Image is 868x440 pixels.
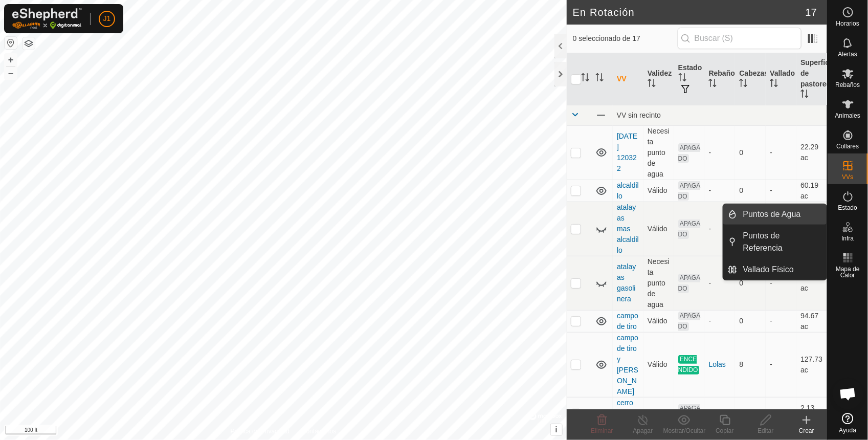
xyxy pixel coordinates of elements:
[678,219,701,239] span: APAGADO
[573,6,806,18] h2: En Rotación
[796,53,827,105] th: Superficie de pastoreo
[830,266,865,278] span: Mapa de Calor
[643,310,674,332] td: Válido
[622,426,663,435] div: Apagar
[745,426,786,435] div: Editar
[735,202,766,256] td: 0
[836,20,859,27] span: Horarios
[735,256,766,310] td: 0
[678,28,802,49] input: Buscar (S)
[704,53,735,105] th: Rebaño
[735,332,766,397] td: 8
[643,180,674,202] td: Válido
[735,53,766,105] th: Cabezas
[766,125,796,180] td: -
[23,37,35,50] button: Capas del Mapa
[573,33,678,44] span: 0 seleccionado de 17
[766,332,796,397] td: -
[708,185,731,196] div: -
[737,259,827,280] a: Vallado Físico
[786,426,827,435] div: Crear
[678,355,700,375] span: ENCENDIDO
[648,80,656,89] p-sorticon: Activar para ordenar
[828,409,868,437] a: Ayuda
[743,263,794,276] span: Vallado Físico
[617,203,639,254] a: atalayas mas alcaldillo
[678,404,701,424] span: APAGADO
[581,75,589,83] p-sorticon: Activar para ordenar
[678,274,701,293] span: APAGADO
[708,80,717,89] p-sorticon: Activar para ordenar
[231,427,290,436] a: Política de Privacidad
[839,427,857,433] span: Ayuda
[663,426,704,435] div: Mostrar/Ocultar
[838,205,857,211] span: Estado
[555,425,558,434] span: i
[835,82,860,88] span: Rebaños
[674,53,705,105] th: Estado
[617,399,633,428] a: cerro de la era
[5,54,17,66] button: +
[5,37,17,49] button: Restablecer Mapa
[643,256,674,310] td: Necesita punto de agua
[617,262,636,303] a: atalayas gasolinera
[796,256,827,310] td: 98.4 ac
[796,397,827,430] td: 2.13 ac
[735,180,766,202] td: 0
[833,379,863,409] div: Chat abierto
[743,208,801,221] span: Puntos de Agua
[739,80,747,89] p-sorticon: Activar para ordenar
[723,226,827,258] li: Puntos de Referencia
[708,224,731,234] div: -
[766,397,796,430] td: -
[643,53,674,105] th: Validez
[838,51,857,57] span: Alertas
[735,310,766,332] td: 0
[796,332,827,397] td: 127.73 ac
[5,67,17,79] button: –
[835,113,860,119] span: Animales
[617,111,823,119] div: VV sin recinto
[796,202,827,256] td: 119.82 ac
[737,204,827,225] a: Puntos de Agua
[800,91,809,99] p-sorticon: Activar para ordenar
[617,132,637,172] a: [DATE] 120322
[678,143,701,163] span: APAGADO
[743,230,820,254] span: Puntos de Referencia
[766,180,796,202] td: -
[841,235,854,241] span: Infra
[617,334,638,395] a: campo de tiro y [PERSON_NAME]
[643,202,674,256] td: Válido
[723,259,827,280] li: Vallado Físico
[617,312,638,331] a: campo de tiro
[796,180,827,202] td: 60.19 ac
[708,278,731,289] div: -
[708,359,731,370] div: Lolas
[766,310,796,332] td: -
[643,397,674,430] td: Válido
[708,316,731,326] div: -
[591,427,613,434] span: Eliminar
[103,13,111,24] span: J1
[678,75,686,83] p-sorticon: Activar para ordenar
[613,53,643,105] th: VV
[302,427,336,436] a: Contáctenos
[796,125,827,180] td: 22.29 ac
[735,125,766,180] td: 0
[766,202,796,256] td: -
[737,226,827,258] a: Puntos de Referencia
[551,424,562,435] button: i
[708,408,731,419] div: -
[12,8,82,29] img: Logo Gallagher
[678,312,701,331] span: APAGADO
[704,426,745,435] div: Copiar
[806,5,817,20] span: 17
[796,310,827,332] td: 94.67 ac
[643,332,674,397] td: Válido
[617,181,639,200] a: alcaldillo
[735,397,766,430] td: 0
[595,75,604,83] p-sorticon: Activar para ordenar
[770,80,778,89] p-sorticon: Activar para ordenar
[723,204,827,225] li: Puntos de Agua
[766,256,796,310] td: -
